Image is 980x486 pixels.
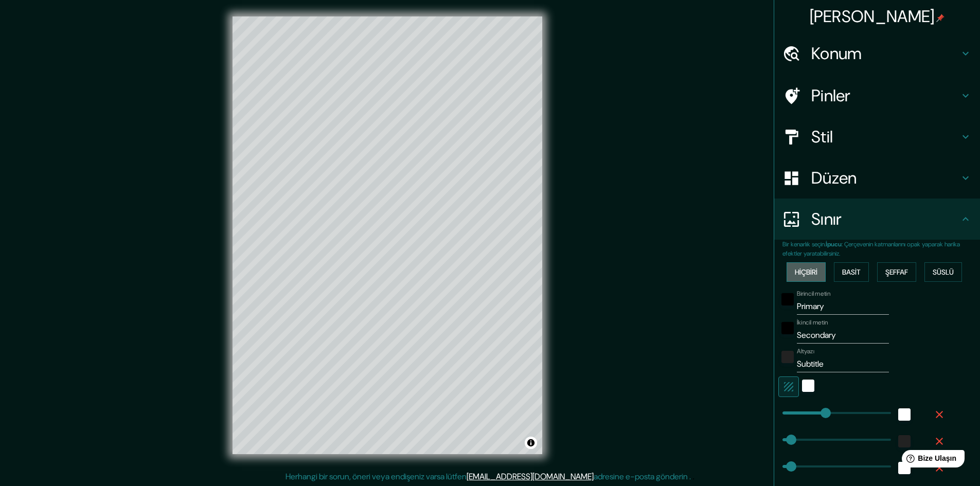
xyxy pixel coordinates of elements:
[826,240,842,248] font: İpucu
[781,351,794,363] button: renk-222222
[811,167,857,189] font: Düzen
[774,116,980,157] div: Stil
[924,262,962,282] button: Süslü
[797,290,830,298] font: Birincil metin
[787,262,826,282] button: Hiçbiri
[877,262,916,282] button: Şeffaf
[933,267,954,277] font: Süslü
[594,471,691,482] font: adresine e-posta gönderin .
[797,347,814,355] font: Altyazı
[781,293,794,305] button: siyah
[810,6,935,27] font: [PERSON_NAME]
[795,267,817,277] font: Hiçbiri
[802,380,814,392] button: beyaz
[774,199,980,240] div: Sınır
[834,262,869,282] button: Basit
[782,240,826,248] font: Bir kenarlık seçin.
[811,126,833,148] font: Stil
[898,435,911,447] button: renk-222222
[782,240,960,258] font: : Çerçevenin katmanlarını opak yaparak harika efektler yaratabilirsiniz.
[774,33,980,74] div: Konum
[774,157,980,199] div: Düzen
[811,208,842,230] font: Sınır
[774,75,980,116] div: Pinler
[691,471,692,482] font: .
[811,43,862,64] font: Konum
[467,471,594,482] a: [EMAIL_ADDRESS][DOMAIN_NAME]
[936,14,945,22] img: pin-icon.png
[898,408,911,421] button: beyaz
[811,85,851,106] font: Pinler
[842,267,861,277] font: Basit
[885,267,908,277] font: Şeffaf
[797,318,828,327] font: İkincil metin
[888,446,969,475] iframe: Yardım widget başlatıcısı
[692,471,694,482] font: .
[286,471,467,482] font: Herhangi bir sorun, öneri veya endişeniz varsa lütfen
[525,437,537,449] button: Atıfı değiştir
[781,322,794,334] button: siyah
